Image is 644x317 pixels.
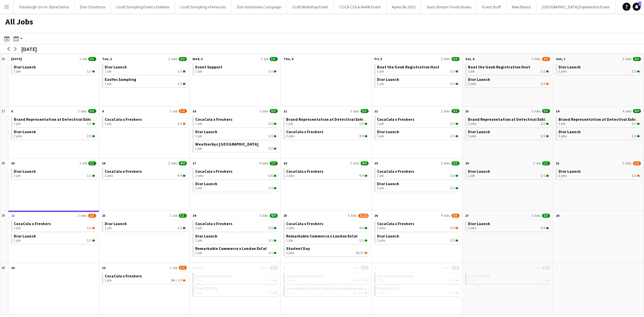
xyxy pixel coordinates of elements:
[377,239,385,243] span: 2 jobs
[14,233,95,243] a: Dior Launch1 job1/1
[374,109,378,113] span: 12
[11,109,13,113] span: 8
[14,174,20,178] span: 1 job
[14,233,36,239] span: Dior Launch
[450,278,455,282] span: 2/2
[195,169,232,174] span: CocaCola x Freshers
[14,221,51,226] span: CocaCola x Freshers
[268,147,273,151] span: 2/2
[377,116,458,126] a: CocaCola x Freshers1 job2/2
[286,245,367,255] a: Student Day2 jobs16/17
[546,70,549,72] span: 1/1
[195,129,217,134] span: Dior Launch
[377,226,385,230] span: 2 jobs
[14,64,36,69] span: Dior Launch
[558,69,567,73] span: 2 jobs
[286,174,294,178] span: 2 jobs
[105,122,111,126] span: 1 job
[183,70,185,72] span: 1/1
[377,233,458,243] a: Dior Launch2 jobs2/2
[195,64,276,73] a: Event Support1 job1/1
[359,174,364,178] span: 4/4
[274,70,276,72] span: 1/1
[633,3,641,11] a: 2
[359,134,364,138] span: 4/4
[286,169,323,174] span: CocaCola x Freshers
[105,117,142,122] span: CocaCola x Freshers
[468,168,549,178] a: Dior Launch1 job1/1
[286,251,294,255] span: 2 jobs
[286,273,367,282] a: CocaCola x Freshers2 jobs1A•2/4
[546,123,549,125] span: 2/2
[532,109,541,113] span: 5 Jobs
[195,180,276,190] a: Dior Launch1 job1/1
[546,83,549,85] span: 1/2
[468,129,490,134] span: Dior Launch
[105,226,111,230] span: 1 job
[92,135,95,137] span: 2/2
[195,245,276,255] a: Remarkable Commerce x London ExCel1 job1/1
[195,251,202,255] span: 1 job
[195,246,267,251] span: Remarkable Commerce x London ExCel
[102,57,112,61] span: Tue, 2
[286,278,367,282] div: •
[556,57,565,61] span: Sun, 7
[541,82,545,86] span: 1/2
[377,180,458,190] a: Dior Launch1 job1/1
[536,0,615,13] button: [GEOGRAPHIC_DATA] Experiential Event
[365,123,367,125] span: 1/1
[455,70,458,72] span: 1/1
[286,291,367,295] div: •
[21,46,37,52] div: [DATE]
[74,0,111,13] button: Dior Christmas
[468,69,475,73] span: 1 job
[175,0,231,13] button: Lindt Sampling x Fenwicks
[468,273,490,278] span: Dior October 2025
[468,117,557,122] span: Brand Representation at Detectival Exhibition
[558,116,640,126] a: Brand Representation at Detectival Exhibition1 job1/1
[286,129,323,134] span: CocaCola x Freshers
[450,291,455,295] span: 0/1
[195,134,202,138] span: 1 job
[105,82,111,86] span: 1 job
[468,122,476,126] span: 2 jobs
[92,70,95,72] span: 1/1
[377,64,458,73] a: Beat the Geek Registration Host1 job1/1
[283,109,287,113] span: 11
[506,0,536,13] button: New Board
[193,109,196,113] span: 10
[441,57,450,61] span: 2 Jobs
[14,220,95,230] a: CocaCola x Freshers1 job1/2
[558,168,640,178] a: Dior Launch2 jobs1/2
[377,286,399,291] span: Dior October 2025
[177,278,182,282] span: 1/2
[195,117,232,122] span: CocaCola x Freshers
[183,123,185,125] span: 1/2
[105,64,186,73] a: Dior Launch1 job1/1
[377,76,458,86] a: Dior Launch1 job1/1
[450,226,455,230] span: 3/4
[633,109,641,113] span: 4/4
[632,174,636,178] span: 1/2
[558,64,581,69] span: Dior Launch
[87,239,92,243] span: 1/1
[195,278,202,282] span: 1 job
[78,109,87,113] span: 3 Jobs
[11,57,22,61] span: [DATE]
[377,64,439,69] span: Beat the Geek Registration Host
[558,134,567,138] span: 3 jobs
[14,64,95,73] a: Dior Launch1 job1/1
[468,64,530,69] span: Beat the Geek Registration Host
[14,134,22,138] span: 2 jobs
[468,169,490,174] span: Dior Launch
[450,174,455,178] span: 2/2
[105,273,142,278] span: CocaCola x Freshers
[465,109,469,113] span: 13
[87,134,92,138] span: 2/2
[377,181,399,186] span: Dior Launch
[455,135,458,137] span: 1/1
[286,226,294,230] span: 2 jobs
[195,291,202,295] span: 1 job
[193,161,196,165] span: 17
[350,109,359,113] span: 3 Jobs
